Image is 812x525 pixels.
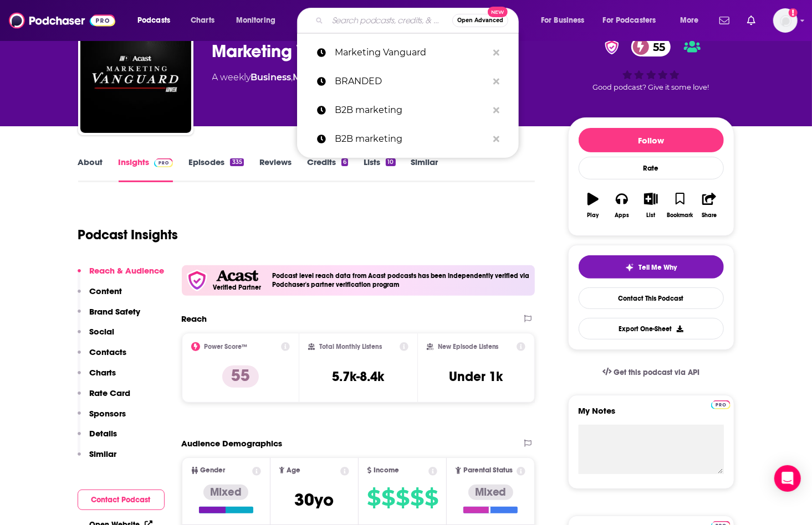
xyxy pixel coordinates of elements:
img: Podchaser Pro [154,158,173,167]
span: For Business [541,13,585,28]
span: $ [367,489,380,507]
a: B2B marketing [297,125,519,153]
button: Social [78,326,115,347]
a: BRANDED [297,67,519,96]
button: open menu [596,12,672,29]
p: BRANDED [335,67,488,96]
div: 6 [341,158,348,166]
div: Play [587,212,599,219]
div: A weekly podcast [212,71,456,84]
a: Charts [183,12,221,29]
span: Parental Status [463,467,513,474]
span: Logged in as LaurenOlvera101 [773,8,798,33]
div: Search podcasts, credits, & more... [308,8,529,33]
a: Show notifications dropdown [715,11,734,30]
button: tell me why sparkleTell Me Why [579,255,724,279]
div: Mixed [203,485,248,500]
a: Pro website [711,399,731,409]
img: User Profile [773,8,798,33]
div: Apps [615,212,629,219]
div: 10 [386,158,395,166]
span: $ [381,489,395,507]
a: InsightsPodchaser Pro [119,157,173,182]
label: My Notes [579,405,724,425]
a: About [78,157,103,182]
img: verified Badge [601,40,622,54]
img: Podchaser - Follow, Share and Rate Podcasts [9,10,115,31]
p: B2B marketing [335,96,488,125]
h4: Podcast level reach data from Acast podcasts has been independently verified via Podchaser's part... [273,272,531,289]
p: B2B marketing [335,125,488,153]
div: Bookmark [667,212,693,219]
span: Charts [191,13,215,28]
a: Get this podcast via API [594,359,709,386]
div: Open Intercom Messenger [774,465,801,492]
img: Podchaser Pro [711,400,731,409]
span: Good podcast? Give it some love! [593,83,709,91]
button: Brand Safety [78,306,141,327]
span: For Podcasters [603,13,656,28]
p: Social [90,326,115,337]
a: Reviews [259,157,292,182]
span: Age [287,467,300,474]
h2: New Episode Listens [438,343,499,351]
span: New [488,7,508,17]
input: Search podcasts, credits, & more... [328,12,452,29]
button: Similar [78,449,117,469]
img: Marketing Vanguard [80,22,191,133]
h5: Verified Partner [213,284,262,291]
span: More [680,13,699,28]
p: Contacts [90,347,127,357]
span: $ [410,489,423,507]
button: open menu [533,12,599,29]
p: Reach & Audience [90,265,165,276]
button: List [636,186,665,225]
button: Bookmark [666,186,694,225]
span: $ [425,489,438,507]
h2: Audience Demographics [182,438,283,449]
a: Credits6 [307,157,348,182]
div: verified Badge55Good podcast? Give it some love! [568,30,734,99]
span: , [292,72,293,83]
p: Marketing Vanguard [335,38,488,67]
button: Contact Podcast [78,490,165,510]
div: List [647,212,656,219]
button: Play [579,186,607,225]
span: Get this podcast via API [614,368,699,377]
button: Apps [607,186,636,225]
button: open menu [228,12,290,29]
button: Sponsors [78,408,126,429]
button: Rate Card [78,388,131,408]
button: Charts [78,367,116,388]
div: Rate [579,157,724,179]
a: Business [251,72,292,83]
button: Details [78,428,118,449]
p: Content [90,286,122,296]
a: Similar [411,157,438,182]
a: Marketing [293,72,341,83]
img: tell me why sparkle [625,263,634,272]
button: open menu [672,12,713,29]
h1: Podcast Insights [78,227,178,243]
svg: Add a profile image [789,8,798,17]
span: 30 yo [294,489,334,511]
a: 55 [631,37,671,56]
h2: Power Score™ [205,343,248,351]
span: Income [374,467,399,474]
span: Open Advanced [457,18,503,23]
button: Open AdvancedNew [452,14,508,27]
button: open menu [130,12,185,29]
button: Contacts [78,347,127,367]
a: Show notifications dropdown [743,11,760,30]
span: Podcasts [137,13,170,28]
div: Mixed [468,485,513,500]
span: Gender [201,467,226,474]
p: Sponsors [90,408,126,419]
a: B2B marketing [297,96,519,125]
span: $ [396,489,409,507]
button: Content [78,286,122,306]
div: Share [702,212,717,219]
a: Episodes335 [188,157,243,182]
a: Contact This Podcast [579,287,724,309]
